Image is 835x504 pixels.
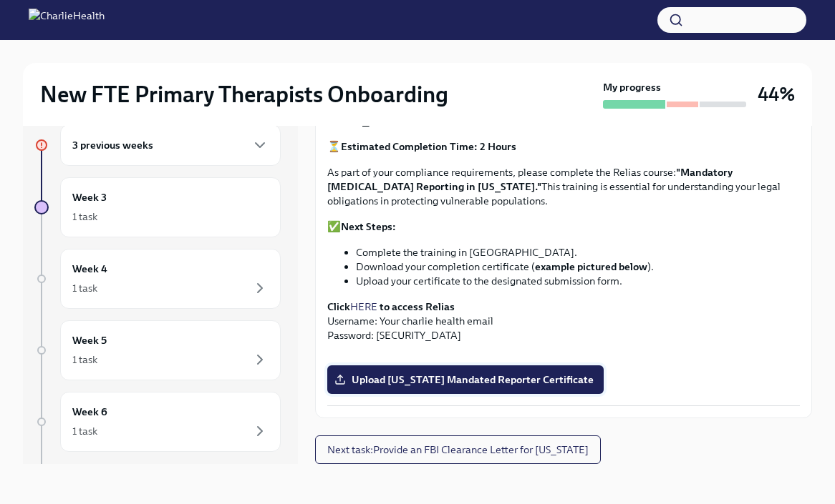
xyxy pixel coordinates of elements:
[758,81,795,107] h3: 44%
[535,260,647,273] strong: example pictured below
[72,189,107,205] h6: Week 3
[60,124,281,166] div: 3 previous weeks
[29,9,105,31] img: CharlieHealth
[356,245,800,260] li: Complete the training in [GEOGRAPHIC_DATA].
[327,365,604,394] label: Upload [US_STATE] Mandated Reporter Certificate
[315,435,601,464] button: Next task:Provide an FBI Clearance Letter for [US_STATE]
[327,165,800,208] p: As part of your compliance requirements, please complete the Relias course: This training is esse...
[34,249,281,309] a: Week 41 task
[72,137,153,153] h6: 3 previous weeks
[72,404,107,420] h6: Week 6
[350,300,377,313] a: HERE
[356,274,800,288] li: Upload your certificate to the designated submission form.
[72,209,97,224] div: 1 task
[72,281,97,295] div: 1 task
[34,392,281,452] a: Week 61 task
[34,320,281,380] a: Week 51 task
[327,139,800,154] p: ⏳
[327,443,589,457] span: Next task : Provide an FBI Clearance Letter for [US_STATE]
[380,300,455,313] strong: to access Relias
[40,80,448,109] h2: New FTE Primary Therapists Onboarding
[327,300,800,342] p: Username: Your charlie health email Password: [SECURITY_DATA]
[34,177,281,237] a: Week 31 task
[356,260,800,274] li: Download your completion certificate ( ).
[327,219,800,234] p: ✅
[341,220,396,233] strong: Next Steps:
[603,80,661,94] strong: My progress
[327,300,350,313] strong: Click
[72,352,97,367] div: 1 task
[72,332,107,348] h6: Week 5
[72,261,107,277] h6: Week 4
[337,372,594,387] span: Upload [US_STATE] Mandated Reporter Certificate
[72,424,97,438] div: 1 task
[341,140,516,153] strong: Estimated Completion Time: 2 Hours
